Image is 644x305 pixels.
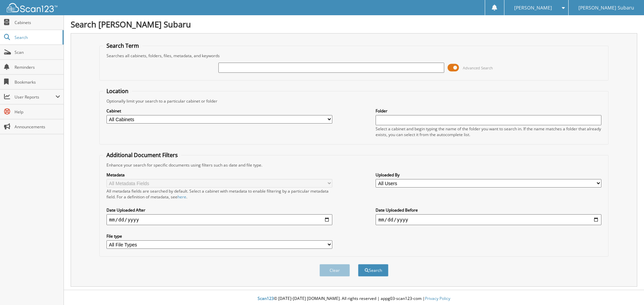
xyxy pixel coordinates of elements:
[15,94,55,100] span: User Reports
[103,87,132,95] legend: Location
[106,233,332,239] label: File type
[103,98,605,104] div: Optionally limit your search to a particular cabinet or folder
[15,20,60,25] span: Cabinets
[106,214,332,225] input: start
[258,296,274,301] span: Scan123
[376,108,601,114] label: Folder
[103,42,142,49] legend: Search Term
[71,19,637,30] h1: Search [PERSON_NAME] Subaru
[103,151,181,159] legend: Additional Document Filters
[15,64,60,70] span: Reminders
[7,3,57,12] img: scan123-logo-white.svg
[376,126,601,137] div: Select a cabinet and begin typing the name of the folder you want to search in. If the name match...
[15,49,60,55] span: Scan
[514,6,552,10] span: [PERSON_NAME]
[376,172,601,178] label: Uploaded By
[578,6,634,10] span: [PERSON_NAME] Subaru
[106,108,332,114] label: Cabinet
[376,207,601,213] label: Date Uploaded Before
[177,194,186,200] a: here
[376,214,601,225] input: end
[15,124,60,130] span: Announcements
[106,188,332,200] div: All metadata fields are searched by default. Select a cabinet with metadata to enable filtering b...
[106,207,332,213] label: Date Uploaded After
[103,53,605,59] div: Searches all cabinets, folders, files, metadata, and keywords
[463,65,493,70] span: Advanced Search
[103,162,605,168] div: Enhance your search for specific documents using filters such as date and file type.
[15,35,59,40] span: Search
[319,264,350,277] button: Clear
[106,172,332,178] label: Metadata
[358,264,388,277] button: Search
[425,296,450,301] a: Privacy Policy
[15,109,60,115] span: Help
[15,79,60,85] span: Bookmarks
